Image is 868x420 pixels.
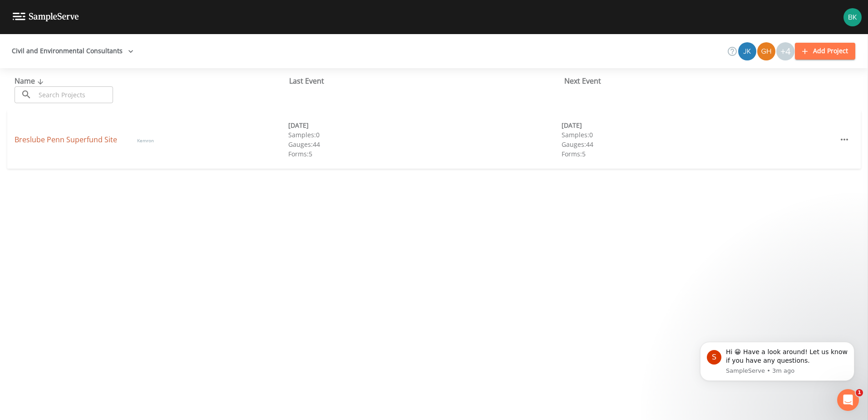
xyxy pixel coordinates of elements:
[137,137,154,144] span: Kemron
[288,149,562,159] div: Forms: 5
[564,75,839,86] div: Next Event
[562,149,835,159] div: Forms: 5
[15,76,46,86] span: Name
[15,135,119,145] a: Breslube Penn Superfund Site
[776,42,794,60] div: +4
[289,75,564,86] div: Last Event
[562,120,835,130] div: [DATE]
[13,13,79,21] img: logo
[738,42,757,60] div: Joshua Krieger
[288,140,562,149] div: Gauges: 44
[757,42,776,60] div: Greg Healy
[738,42,756,60] img: f4a472379a0e7e090a5d0fab73839b91
[757,42,775,60] img: 383e01d3c66e760ef34328562a06965d
[837,389,859,411] iframe: Intercom live chat
[795,43,855,60] button: Add Project
[288,130,562,140] div: Samples: 0
[843,8,862,26] img: 316cb8657e773b897cb0bf5637820041
[686,328,868,395] iframe: Intercom notifications message
[288,120,562,130] div: [DATE]
[8,43,137,60] button: Civil and Environmental Consultants
[562,140,835,149] div: Gauges: 44
[35,86,113,103] input: Search Projects
[856,389,863,396] span: 1
[562,130,835,140] div: Samples: 0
